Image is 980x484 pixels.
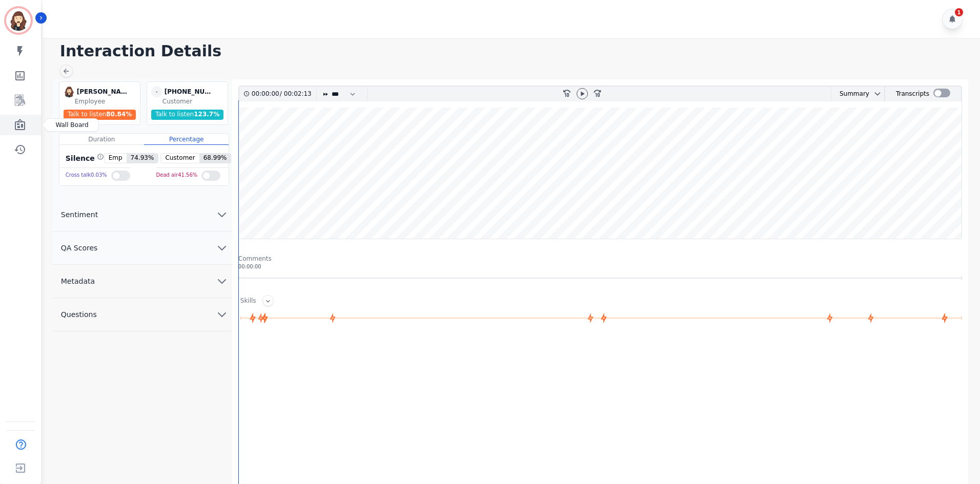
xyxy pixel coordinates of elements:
[53,198,232,232] button: Sentiment chevron down
[151,110,224,120] div: Talk to listen
[144,134,229,145] div: Percentage
[831,87,869,101] div: Summary
[64,153,104,163] div: Silence
[252,87,314,101] div: /
[77,86,128,97] div: [PERSON_NAME]
[6,8,31,33] img: Bordered avatar
[282,87,310,101] div: 00:02:13
[216,242,228,254] svg: chevron down
[53,243,106,253] span: QA Scores
[216,208,228,221] svg: chevron down
[161,154,199,163] span: Customer
[59,134,144,145] div: Duration
[869,90,882,98] button: chevron down
[64,110,136,120] div: Talk to listen
[238,263,962,270] div: 00:00:00
[238,255,962,263] div: Comments
[75,97,138,106] div: Employee
[156,168,198,183] div: Dead air 41.56 %
[199,154,231,163] span: 68.99 %
[216,308,228,321] svg: chevron down
[53,309,105,320] span: Questions
[252,87,280,101] div: 00:00:00
[60,42,970,60] h1: Interaction Details
[162,97,226,106] div: Customer
[194,111,219,118] span: 123.7 %
[105,154,127,163] span: Emp
[53,232,232,265] button: QA Scores chevron down
[127,154,158,163] span: 74.93 %
[53,298,232,331] button: Questions chevron down
[53,276,103,286] span: Metadata
[53,265,232,298] button: Metadata chevron down
[151,86,162,97] span: -
[873,90,882,98] svg: chevron down
[896,87,929,101] div: Transcripts
[66,168,107,183] div: Cross talk 0.03 %
[53,209,106,220] span: Sentiment
[106,111,132,118] span: 80.84 %
[165,86,216,97] div: [PHONE_NUMBER]
[216,275,228,287] svg: chevron down
[955,8,963,16] div: 1
[240,297,256,306] div: Skills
